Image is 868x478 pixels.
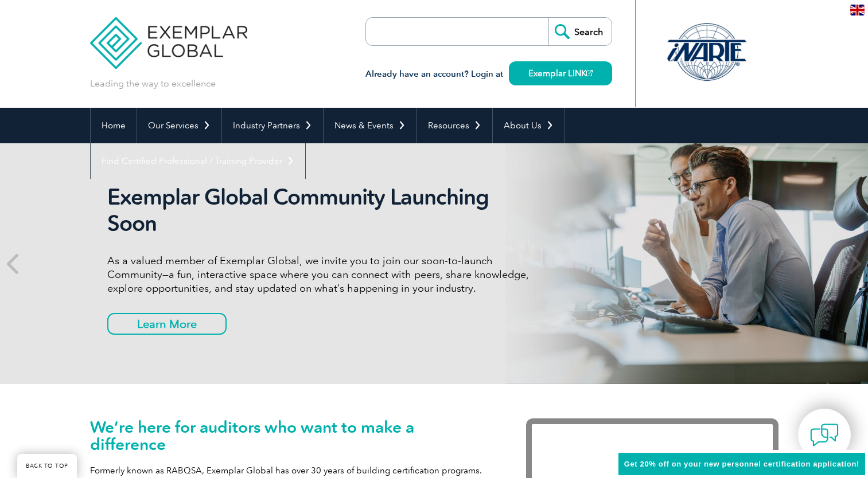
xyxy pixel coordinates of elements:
[91,108,137,143] a: Home
[493,108,565,143] a: About Us
[107,184,538,237] h2: Exemplar Global Community Launching Soon
[509,61,612,85] a: Exemplar LINK
[810,421,839,449] img: contact-chat.png
[107,254,538,295] p: As a valued member of Exemplar Global, we invite you to join our soon-to-launch Community—a fun, ...
[365,67,612,81] h3: Already have an account? Login at
[417,108,492,143] a: Resources
[586,70,593,76] img: open_square.png
[90,77,216,90] p: Leading the way to excellence
[624,460,859,468] span: Get 20% off on your new personnel certification application!
[222,108,323,143] a: Industry Partners
[91,143,305,179] a: Find Certified Professional / Training Provider
[90,418,492,453] h1: We’re here for auditors who want to make a difference
[107,313,227,335] a: Learn More
[137,108,221,143] a: Our Services
[324,108,417,143] a: News & Events
[17,454,77,478] a: BACK TO TOP
[850,5,865,15] img: en
[548,18,612,45] input: Search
